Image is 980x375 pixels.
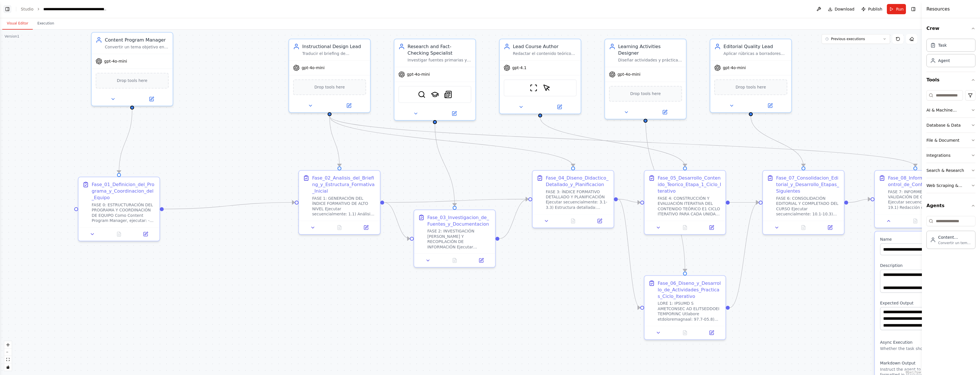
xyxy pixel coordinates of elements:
span: gpt-4o-mini [407,72,430,77]
button: fit view [4,356,12,363]
span: Download [835,6,855,12]
div: FASE 4: CONSTRUCCIÓN Y EVALUACIÓN ITERATIVA DEL CONTENIDO TEÓRICO E1 CICLO ITERATIVO PARA CADA UN... [658,196,721,217]
button: Open in side panel [541,103,578,111]
button: No output available [901,217,929,225]
button: Show left sidebar [3,5,11,13]
div: Tools [926,88,975,198]
div: LORE 1: IPSUMD S AMETCONSEC AD ELITSEDDOEI TEMPORINC Utlabore etdoloremagnaal: 97.7-05.8) Enimadm... [658,301,721,322]
h4: Resources [926,6,950,13]
a: React Flow attribution [906,371,921,374]
g: Edge from 989448d2-9c28-455e-98f3-a45d0a5ae89d to 10182db8-91cc-43eb-bdc7-9db52ca85472 [326,116,576,166]
div: AI & Machine Learning [926,107,971,113]
div: Fase_01_Definicion_del_Programa_y_Coordinacion_del_EquipoFASE 0: ESTRUCTURACIÓN DEL PROGRAMA Y CO... [78,177,160,242]
g: Edge from 92409bcb-17cf-4f74-b5f7-586a5de23da1 to 611a8292-ae1e-4364-8cfc-2f24545cec0d [730,199,759,311]
div: Database & Data [926,122,961,128]
div: Fase_05_Desarrollo_Contenido_Teorico_Etapa_1_Ciclo_IterativoFASE 4: CONSTRUCCIÓN Y EVALUACIÓN ITE... [644,170,726,235]
div: Fase_07_Consolidacion_Editorial_y_Desarrollo_Etapas_Siguientes [776,175,840,194]
div: Content Program ManagerConvertir un tema objetivo en los elementos necesarios para desarrollar un... [91,32,173,106]
span: Drop tools here [314,84,345,90]
div: Fase_03_Investigacion_de_Fuentes_y_Documentacion [427,214,491,227]
button: No output available [559,217,587,225]
g: Edge from 47d12f01-78f9-4453-90be-48407d2e0012 to 69f569ac-9608-47ea-b4a7-228557c67250 [164,199,295,212]
div: Diseñar actividades y prácticas por capítulo para {tema_formacion}, enunciar cada práctica y crea... [618,58,682,63]
button: Open in side panel [133,95,170,103]
button: File & Document [926,133,975,148]
div: Convertir un tema objetivo en los elementos necesarios para desarrollar un contenido de formación... [105,44,169,50]
span: gpt-4.1 [512,65,526,70]
div: Fase_07_Consolidacion_Editorial_y_Desarrollo_Etapas_SiguientesFASE 6: CONSOLIDACIÓN EDITORIAL Y C... [762,170,845,235]
div: Instructional Design Lead [302,43,366,50]
div: Fase_01_Definicion_del_Programa_y_Coordinacion_del_Equipo [92,181,156,201]
div: Fase_02_Analisis_del_Briefing_y_Estructura_Formativa_InicialFASE 1: GENERACIÓN DEL ÍNDICE FORMATI... [298,170,381,235]
button: toggle interactivity [4,363,12,371]
div: Fase_06_Diseno_y_Desarrollo_de_Actividades_Practicas_Ciclo_IterativoLORE 1: IPSUMD S AMETCONSEC A... [644,275,726,340]
div: Investigar fuentes primarias y secundarias sobre {tema_formacion}, construir bibliografía anotada... [408,58,471,63]
button: Previous executions [822,34,890,44]
button: Open in side panel [819,224,841,232]
button: Open in side panel [752,102,789,110]
span: Run [896,6,904,12]
g: Edge from 9b641151-eb36-4f1c-b505-041921afa0e8 to 611a8292-ae1e-4364-8cfc-2f24545cec0d [730,199,759,206]
div: Task [938,42,947,48]
img: ScrapeElementFromWebsiteTool [543,84,551,92]
div: Learning Activities DesignerDiseñar actividades y prácticas por capítulo para {tema_formacion}, e... [604,39,687,119]
g: Edge from 10182db8-91cc-43eb-bdc7-9db52ca85472 to 92409bcb-17cf-4f74-b5f7-586a5de23da1 [618,196,640,311]
div: Editorial Quality LeadAplicar rúbricas a borradores teóricos y prácticas de {tema_formacion}, con... [710,39,792,113]
span: Async Execution [880,340,912,345]
div: Fase_04_Diseno_Didactico_Detallado_y_Planificacion [546,175,610,188]
div: File & Document [926,137,959,143]
button: zoom in [4,341,12,349]
div: Fase_02_Analisis_del_Briefing_y_Estructura_Formativa_Inicial [312,175,376,194]
button: Web Scraping & Browsing [926,178,975,193]
div: Fase_06_Diseno_y_Desarrollo_de_Actividades_Practicas_Ciclo_Iterativo [658,280,721,299]
nav: breadcrumb [21,6,107,12]
img: SerplyWebSearchTool [418,90,426,98]
div: FASE 7: INFORME FINAL Y VALIDACIÓN DE CONFORMIDAD Ejecutar secuencialmente: 19.1) Redacción del i... [888,189,952,210]
button: Open in side panel [436,110,473,118]
button: Open in side panel [646,108,683,116]
div: Content Program Manager [105,37,169,43]
img: SerplyNewsSearchTool [444,90,452,98]
button: No output available [105,230,133,238]
g: Edge from 69f569ac-9608-47ea-b4a7-228557c67250 to 10182db8-91cc-43eb-bdc7-9db52ca85472 [384,196,528,206]
div: Fase_08_Informe_Final_y_Control_de_ConformidadFASE 7: INFORME FINAL Y VALIDACIÓN DE CONFORMIDAD E... [874,170,957,228]
span: Drop tools here [736,84,766,90]
div: FASE 0: ESTRUCTURACIÓN DEL PROGRAMA Y COORDINACIÓN DE EQUIPO Como Content Program Manager, ejecut... [92,202,156,223]
div: FASE 1: GENERACIÓN DEL ÍNDICE FORMATIVO DE ALTO NIVEL Ejecutar secuencialmente: 1.1) Análisis del... [312,196,376,217]
span: Previous executions [831,37,865,41]
button: Open in side panel [700,329,723,337]
div: React Flow controls [4,341,12,371]
span: Drop tools here [630,90,661,97]
div: Instructional Design LeadTraducir el briefing de {tema_formacion} en arquitectura didáctica: índi... [288,39,371,113]
div: FASE 3: ÍNDICE FORMATIVO DETALLADO Y PLANIFICACIÓN Ejecutar secuencialmente: 3.1-3.3) Estructura ... [546,189,610,210]
span: Publish [868,6,882,12]
button: Open in side panel [588,217,611,225]
a: Studio [21,7,34,11]
div: Integrations [926,153,950,158]
div: Redactar el contenido teórico base sobre {tema_formacion} por iteraciones, del borrador inicial a... [513,51,577,56]
button: No output available [441,256,469,264]
button: Run [887,4,906,14]
button: Open in side panel [470,256,492,264]
g: Edge from 69f569ac-9608-47ea-b4a7-228557c67250 to 587eb8b3-1412-451e-a6d5-7fb1e4267dc5 [384,199,410,242]
button: Open in side panel [700,224,723,232]
span: gpt-4o-mini [302,65,325,70]
button: No output available [326,224,354,232]
button: Hide right sidebar [909,5,917,13]
button: Execution [33,18,59,30]
g: Edge from 989448d2-9c28-455e-98f3-a45d0a5ae89d to 94af7b3b-2741-4927-b534-d4ec9a85e253 [326,116,918,166]
div: Fase_08_Informe_Final_y_Control_de_Conformidad [888,175,952,188]
img: SerplyScholarSearchTool [431,90,439,98]
button: Publish [859,4,885,14]
button: Integrations [926,148,975,163]
g: Edge from 024abbe0-2ea5-478b-8fda-c87f41b61844 to 9b641151-eb36-4f1c-b505-041921afa0e8 [537,118,688,166]
div: Agent [938,58,950,63]
div: FASE 2: INVESTIGACIÓN [PERSON_NAME] Y RECOPILACIÓN DE INFORMACIÓN Ejecutar secuencialmente: 2.1) ... [427,228,491,250]
div: Search & Research [926,168,964,173]
div: Learning Activities Designer [618,43,682,56]
button: AI & Machine Learning [926,103,975,118]
div: Version 1 [5,34,19,39]
g: Edge from 587eb8b3-1412-451e-a6d5-7fb1e4267dc5 to 10182db8-91cc-43eb-bdc7-9db52ca85472 [499,196,528,242]
div: Lead Course Author [513,43,577,50]
button: No output available [789,224,817,232]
